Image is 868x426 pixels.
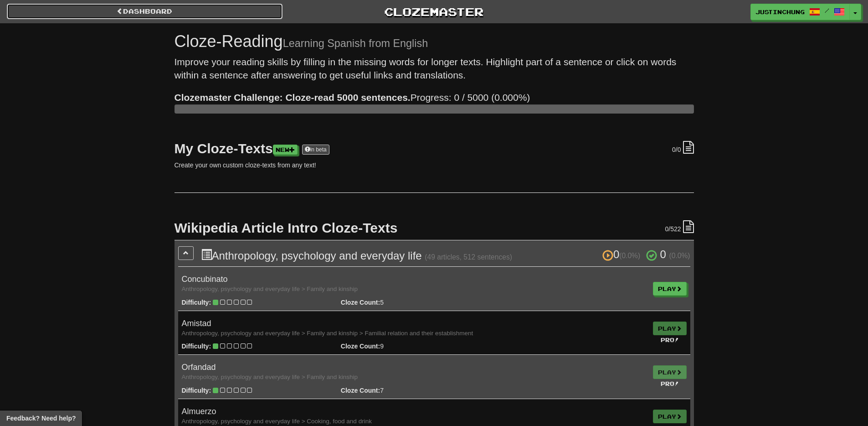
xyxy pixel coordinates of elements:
[341,387,380,394] strong: Cloze Count:
[602,248,643,260] span: 0
[182,418,372,425] small: Anthropology, psychology and everyday life > Cooking, food and drink
[182,275,646,293] h4: Concubinato
[175,92,411,103] strong: Clozemaster Challenge: Cloze-read 5000 sentences.
[175,220,694,235] h2: Wikipedia Article Intro Cloze-Texts
[201,249,690,262] h3: Anthropology, psychology and everyday life
[182,363,646,381] h4: Orfandad
[661,337,679,343] small: Pro!
[653,282,687,296] a: Play
[273,145,298,155] a: New
[334,386,453,395] div: 7
[425,253,512,261] small: (49 articles, 512 sentences)
[672,141,693,154] div: /0
[341,343,380,350] strong: Cloze Count:
[665,225,668,233] span: 0
[669,252,690,260] small: (0.0%)
[182,299,211,306] strong: Difficulty:
[755,8,805,16] span: justinchung
[661,380,679,387] small: Pro!
[296,4,572,20] a: Clozemaster
[672,146,676,153] span: 0
[7,4,282,19] a: Dashboard
[175,55,694,82] p: Improve your reading skills by filling in the missing words for longer texts. Highlight part of a...
[175,141,694,156] h2: My Cloze-Texts
[334,342,453,351] div: 9
[175,92,530,103] span: Progress: 0 / 5000 (0.000%)
[6,414,76,423] span: Open feedback widget
[750,4,850,20] a: justinchung /
[341,299,380,306] strong: Cloze Count:
[619,252,640,260] small: (0.0%)
[665,220,693,234] div: /522
[283,37,428,49] small: Learning Spanish from English
[182,387,211,394] strong: Difficulty:
[182,374,358,380] small: Anthropology, psychology and everyday life > Family and kinship
[175,32,694,51] h1: Cloze-Reading
[334,298,453,307] div: 5
[182,330,473,337] small: Anthropology, psychology and everyday life > Family and kinship > Familial relation and their est...
[182,343,211,350] strong: Difficulty:
[825,7,829,14] span: /
[660,248,666,260] span: 0
[175,161,694,170] p: Create your own custom cloze-texts from any text!
[182,319,646,338] h4: Amistad
[182,286,358,292] small: Anthropology, psychology and everyday life > Family and kinship
[182,407,646,426] h4: Almuerzo
[302,145,329,155] a: in beta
